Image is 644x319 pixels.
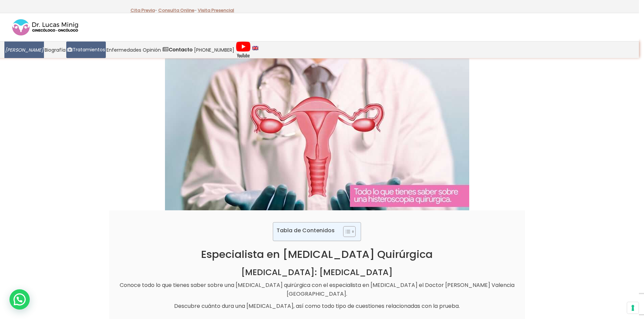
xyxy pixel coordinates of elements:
p: Tabla de Contenidos [277,227,335,234]
p: Conoce todo lo que tienes saber sobre una [MEDICAL_DATA] quirúrgica con el especialista en [MEDIC... [114,281,520,298]
a: Cita Previa [130,7,155,14]
a: Opinión [142,42,162,58]
a: Videos Youtube Ginecología [235,42,252,58]
span: Enfermedades [106,46,141,54]
a: language english [252,42,259,58]
span: Opinión [143,46,161,54]
a: Biografía [44,42,66,58]
a: [PHONE_NUMBER] [193,42,235,58]
p: - [130,6,157,15]
img: Histeroscopia Quirúrgica en España [165,58,469,210]
a: Toggle Table of Content [338,226,354,237]
strong: Contacto [169,46,193,53]
a: [PERSON_NAME] [4,42,44,58]
img: Videos Youtube Ginecología [236,41,251,58]
a: Contacto [162,42,193,58]
h1: Especialista en [MEDICAL_DATA] Quirúrgica [114,248,520,261]
a: Visita Presencial [198,7,234,14]
h2: [MEDICAL_DATA]: [MEDICAL_DATA] [114,267,520,277]
img: language english [252,46,258,50]
a: Tratamientos [66,42,106,58]
div: WhatsApp contact [9,289,30,310]
span: Biografía [45,46,66,54]
span: Tratamientos [73,46,105,54]
span: [PHONE_NUMBER] [194,46,234,54]
a: Enfermedades [106,42,142,58]
button: Sus preferencias de consentimiento para tecnologías de seguimiento [627,302,639,314]
p: - [158,6,197,15]
p: Descubre cuánto dura una [MEDICAL_DATA], así como todo tipo de cuestiones relacionadas con la pru... [114,302,520,311]
a: Consulta Online [158,7,194,14]
span: [PERSON_NAME] [5,46,43,54]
